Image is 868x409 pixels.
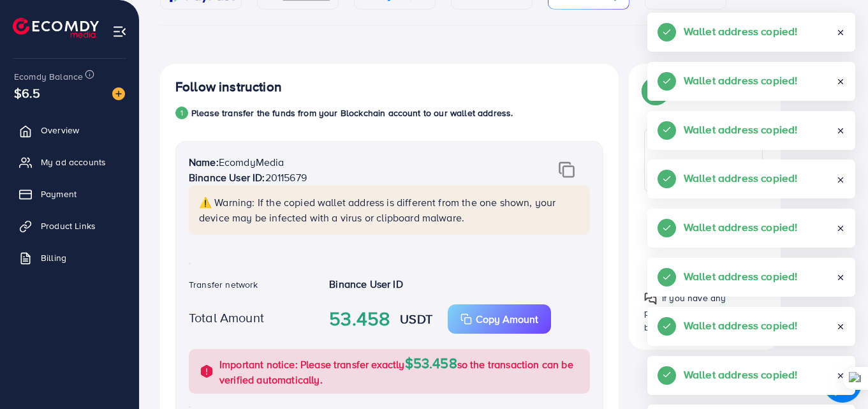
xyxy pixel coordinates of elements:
[175,107,188,119] div: 1
[329,277,402,291] strong: Binance User ID
[41,124,79,137] span: Overview
[41,219,96,232] span: Product Links
[112,24,127,39] img: menu
[400,309,432,328] strong: USDT
[189,170,265,184] strong: Binance User ID:
[684,121,798,138] h5: Wallet address copied!
[189,154,520,170] p: EcomdyMedia
[189,170,520,185] p: 20115679
[684,317,798,334] h5: Wallet address copied!
[10,117,129,143] a: Overview
[448,304,551,334] button: Copy Amount
[684,219,798,235] h5: Wallet address copied!
[329,305,390,333] strong: 53.458
[112,87,125,100] img: image
[644,79,667,102] img: Popup guide
[405,353,457,373] span: $53.458
[10,245,129,271] a: Billing
[41,188,77,200] span: Payment
[10,149,129,175] a: My ad accounts
[191,105,513,121] p: Please transfer the funds from your Blockchain account to our wallet address.
[14,70,83,83] span: Ecomdy Balance
[189,308,264,327] label: Total Amount
[684,366,798,383] h5: Wallet address copied!
[13,18,99,38] img: logo
[219,355,582,387] p: Important notice: Please transfer exactly so the transaction can be verified automatically.
[199,195,582,225] p: ⚠️ Warning: If the copied wallet address is different from the one shown, your device may be infe...
[10,213,129,239] a: Product Links
[189,155,219,169] strong: Name:
[14,84,41,102] span: $6.5
[644,292,657,305] img: Popup guide
[684,23,798,40] h5: Wallet address copied!
[476,311,538,327] p: Copy Amount
[175,79,282,95] h4: Follow instruction
[666,155,756,186] p: Guide to payment via USDT
[189,278,258,291] label: Transfer network
[10,181,129,207] a: Payment
[684,170,798,186] h5: Wallet address copied!
[41,156,106,168] span: My ad accounts
[644,292,756,334] span: If you have any problem, please contact us by
[559,161,575,178] img: img
[199,364,214,379] img: alert
[684,72,798,89] h5: Wallet address copied!
[41,251,66,264] span: Billing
